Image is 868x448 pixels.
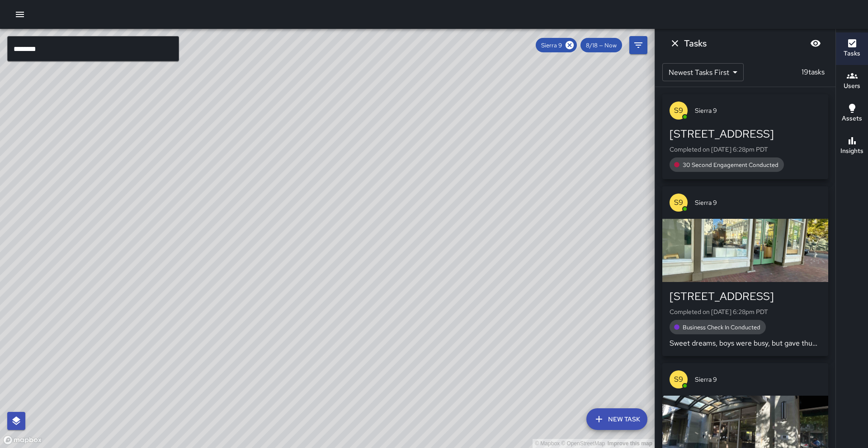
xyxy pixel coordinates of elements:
[695,106,821,115] span: Sierra 9
[844,81,860,91] h6: Users
[674,374,683,385] p: S9
[670,289,821,304] div: [STREET_ADDRESS]
[807,34,825,52] button: Blur
[842,114,862,124] h6: Assets
[684,36,707,51] h6: Tasks
[836,32,868,65] button: Tasks
[536,38,577,52] div: Sierra 9
[586,408,647,430] button: New Task
[844,49,860,59] h6: Tasks
[836,130,868,162] button: Insights
[670,338,821,349] p: Sweet dreams, boys were busy, but gave thumbs up, code 4
[670,145,821,154] p: Completed on [DATE] 6:28pm PDT
[836,97,868,130] button: Assets
[840,146,863,156] h6: Insights
[677,323,766,331] span: Business Check In Conducted
[670,127,821,141] div: [STREET_ADDRESS]
[674,105,683,116] p: S9
[662,63,744,81] div: Newest Tasks First
[536,42,567,49] span: Sierra 9
[666,34,684,52] button: Dismiss
[674,197,683,208] p: S9
[677,161,784,169] span: 30 Second Engagement Conducted
[695,198,821,207] span: Sierra 9
[662,186,828,356] button: S9Sierra 9[STREET_ADDRESS]Completed on [DATE] 6:28pm PDTBusiness Check In ConductedSweet dreams, ...
[580,42,622,49] span: 8/18 — Now
[662,94,828,179] button: S9Sierra 9[STREET_ADDRESS]Completed on [DATE] 6:28pm PDT30 Second Engagement Conducted
[695,375,821,384] span: Sierra 9
[798,67,828,78] p: 19 tasks
[836,65,868,97] button: Users
[670,307,821,316] p: Completed on [DATE] 6:28pm PDT
[629,36,647,54] button: Filters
